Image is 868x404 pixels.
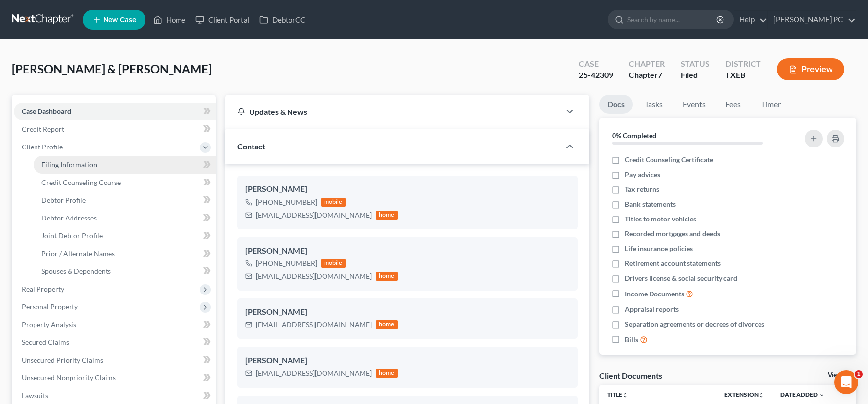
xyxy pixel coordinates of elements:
[22,373,116,382] span: Unsecured Nonpriority Claims
[237,107,548,117] div: Updates & News
[681,58,710,70] div: Status
[245,245,570,257] div: [PERSON_NAME]
[34,156,216,174] a: Filing Information
[41,231,103,240] span: Joint Debtor Profile
[245,184,570,195] div: [PERSON_NAME]
[14,333,216,351] a: Secured Claims
[256,197,317,207] div: [PHONE_NUMBER]
[579,58,613,70] div: Case
[625,319,764,329] span: Separation agreements or decrees of divorces
[681,70,710,81] div: Filed
[599,95,633,114] a: Docs
[607,391,628,398] a: Titleunfold_more
[14,316,216,333] a: Property Analysis
[579,70,613,81] div: 25-42309
[828,372,852,379] a: View All
[376,320,398,329] div: home
[41,160,97,169] span: Filing Information
[41,267,111,275] span: Spouses & Dependents
[237,142,265,151] span: Contact
[753,95,789,114] a: Timer
[190,11,254,29] a: Client Portal
[625,229,720,239] span: Recorded mortgages and deeds
[22,320,76,329] span: Property Analysis
[658,70,662,79] span: 7
[625,170,660,180] span: Pay advices
[321,259,346,268] div: mobile
[627,10,718,29] input: Search by name...
[245,306,570,318] div: [PERSON_NAME]
[41,178,121,186] span: Credit Counseling Course
[625,289,684,299] span: Income Documents
[103,16,136,24] span: New Case
[376,369,398,378] div: home
[34,209,216,227] a: Debtor Addresses
[34,262,216,280] a: Spouses & Dependents
[254,11,310,29] a: DebtorCC
[256,271,372,281] div: [EMAIL_ADDRESS][DOMAIN_NAME]
[376,211,398,220] div: home
[148,11,190,29] a: Home
[622,392,628,398] i: unfold_more
[777,58,844,80] button: Preview
[629,70,665,81] div: Chapter
[625,155,713,165] span: Credit Counseling Certificate
[22,356,103,364] span: Unsecured Priority Claims
[12,62,212,76] span: [PERSON_NAME] & [PERSON_NAME]
[625,199,676,209] span: Bank statements
[41,249,115,257] span: Prior / Alternate Names
[22,338,69,346] span: Secured Claims
[637,95,671,114] a: Tasks
[34,245,216,262] a: Prior / Alternate Names
[256,210,372,220] div: [EMAIL_ADDRESS][DOMAIN_NAME]
[34,227,216,245] a: Joint Debtor Profile
[625,273,737,283] span: Drivers license & social security card
[768,11,856,29] a: [PERSON_NAME] PC
[14,351,216,369] a: Unsecured Priority Claims
[256,258,317,268] div: [PHONE_NUMBER]
[22,125,64,133] span: Credit Report
[780,391,825,398] a: Date Added expand_more
[718,95,749,114] a: Fees
[612,131,656,140] strong: 0% Completed
[625,258,721,268] span: Retirement account statements
[22,302,78,311] span: Personal Property
[376,272,398,281] div: home
[256,368,372,378] div: [EMAIL_ADDRESS][DOMAIN_NAME]
[14,120,216,138] a: Credit Report
[22,391,48,400] span: Lawsuits
[14,369,216,387] a: Unsecured Nonpriority Claims
[725,58,761,70] div: District
[625,304,679,314] span: Appraisal reports
[22,285,64,293] span: Real Property
[599,370,662,381] div: Client Documents
[22,107,71,115] span: Case Dashboard
[734,11,767,29] a: Help
[256,320,372,330] div: [EMAIL_ADDRESS][DOMAIN_NAME]
[321,198,346,207] div: mobile
[625,244,693,254] span: Life insurance policies
[34,174,216,191] a: Credit Counseling Course
[41,214,97,222] span: Debtor Addresses
[625,214,696,224] span: Titles to motor vehicles
[819,392,825,398] i: expand_more
[245,355,570,367] div: [PERSON_NAME]
[759,392,764,398] i: unfold_more
[41,196,86,204] span: Debtor Profile
[629,58,665,70] div: Chapter
[725,70,761,81] div: TXEB
[625,184,659,194] span: Tax returns
[724,391,764,398] a: Extensionunfold_more
[625,335,638,345] span: Bills
[834,370,858,394] iframe: Intercom live chat
[855,370,863,378] span: 1
[675,95,714,114] a: Events
[22,143,63,151] span: Client Profile
[34,191,216,209] a: Debtor Profile
[14,103,216,120] a: Case Dashboard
